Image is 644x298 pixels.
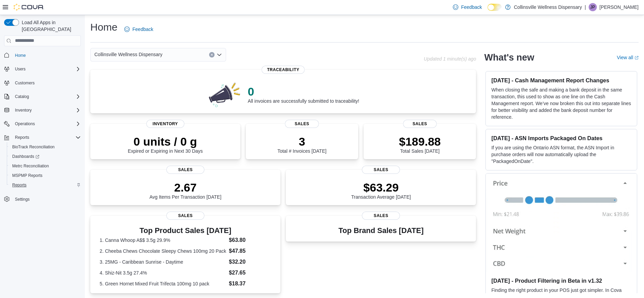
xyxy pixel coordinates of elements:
span: Settings [12,195,81,203]
span: Users [15,66,25,72]
dt: 1. Canna Whoop A$$ 3.5g 29.9% [100,237,226,244]
button: Inventory [12,106,34,114]
span: Traceability [262,66,305,74]
span: Catalog [15,94,29,99]
button: BioTrack Reconciliation [7,142,84,152]
div: Avg Items Per Transaction [DATE] [149,181,221,200]
span: Reports [15,135,29,140]
button: Clear input [209,52,215,57]
span: Catalog [12,93,81,101]
h3: Top Brand Sales [DATE] [338,227,424,235]
img: 0 [207,81,242,108]
span: Sales [166,212,204,220]
p: [PERSON_NAME] [600,3,639,11]
button: Operations [1,119,84,129]
span: Users [12,65,81,73]
span: BioTrack Reconciliation [12,144,55,150]
p: If you are using the Ontario ASN format, the ASN Import in purchase orders will now automatically... [491,144,631,165]
p: $63.29 [351,181,411,194]
svg: External link [634,56,639,60]
div: Transaction Average [DATE] [351,181,411,200]
h2: What's new [484,52,534,63]
p: 0 [248,85,359,98]
span: Dashboards [12,154,39,159]
button: Inventory [1,105,84,115]
button: Open list of options [217,52,222,57]
div: Total Sales [DATE] [399,135,441,154]
span: Reports [12,133,81,142]
button: Catalog [1,92,84,101]
span: Collinsville Wellness Dispensary [94,50,162,59]
dd: $18.37 [229,280,271,288]
span: Inventory [12,106,81,114]
p: 3 [277,135,326,148]
a: Metrc Reconciliation [10,162,52,170]
a: Feedback [450,0,484,14]
span: Home [15,53,26,58]
h3: Top Product Sales [DATE] [100,227,271,235]
span: Feedback [132,26,153,33]
a: BioTrack Reconciliation [10,143,57,151]
dd: $47.85 [229,247,271,255]
span: Inventory [146,120,184,128]
button: Settings [1,194,84,204]
span: Sales [285,120,319,128]
a: Feedback [122,22,156,36]
dt: 2. Cheeba Chews Chocolate Sleepy Chews 100mg 20 Pack [100,248,226,254]
button: Home [1,50,84,60]
div: Jenny Pigford [589,3,597,11]
span: MSPMP Reports [10,171,81,180]
button: Customers [1,78,84,88]
h3: [DATE] - Product Filtering in Beta in v1.32 [491,277,631,284]
div: Total # Invoices [DATE] [277,135,326,154]
span: Load All Apps in [GEOGRAPHIC_DATA] [19,19,81,33]
span: Customers [12,79,81,87]
dd: $32.20 [229,258,271,266]
span: JP [590,3,595,11]
dt: 5. Green Hornet Mixed Fruit Trifecta 100mg 10 pack [100,280,226,287]
a: Dashboards [7,152,84,161]
a: Dashboards [10,152,42,161]
a: Home [12,51,29,60]
a: Customers [12,79,37,87]
dt: 3. 25MG - Caribbean Sunrise - Daytime [100,259,226,265]
span: BioTrack Reconciliation [10,143,81,151]
span: Settings [15,197,30,202]
span: Home [12,51,81,60]
span: Feedback [461,4,482,11]
h3: [DATE] - Cash Management Report Changes [491,77,631,84]
button: Users [1,64,84,74]
button: Reports [1,133,84,142]
button: Metrc Reconciliation [7,161,84,171]
a: Reports [10,181,29,189]
span: Metrc Reconciliation [12,163,49,169]
p: 2.67 [149,181,221,194]
span: Operations [12,120,81,128]
p: When closing the safe and making a bank deposit in the same transaction, this used to show as one... [491,86,631,120]
span: Reports [12,182,26,188]
p: | [585,3,586,11]
span: MSPMP Reports [12,173,42,178]
span: Inventory [15,107,32,113]
p: Updated 1 minute(s) ago [424,56,476,62]
span: Sales [166,166,204,174]
button: MSPMP Reports [7,171,84,180]
p: Collinsville Wellness Dispensary [514,3,582,11]
div: Expired or Expiring in Next 30 Days [128,135,203,154]
span: Sales [362,166,400,174]
span: Dashboards [10,152,81,161]
a: View allExternal link [617,55,639,60]
h1: Home [90,20,117,34]
nav: Complex example [4,48,81,222]
span: Customers [15,80,35,86]
dd: $63.80 [229,236,271,244]
span: Reports [10,181,81,189]
dt: 4. Shiz-Nit 3.5g 27.4% [100,269,226,276]
span: Sales [403,120,437,128]
button: Reports [7,180,84,190]
button: Operations [12,120,38,128]
a: Settings [12,195,32,203]
h3: [DATE] - ASN Imports Packaged On Dates [491,135,631,142]
span: Metrc Reconciliation [10,162,81,170]
img: Cova [14,4,44,11]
